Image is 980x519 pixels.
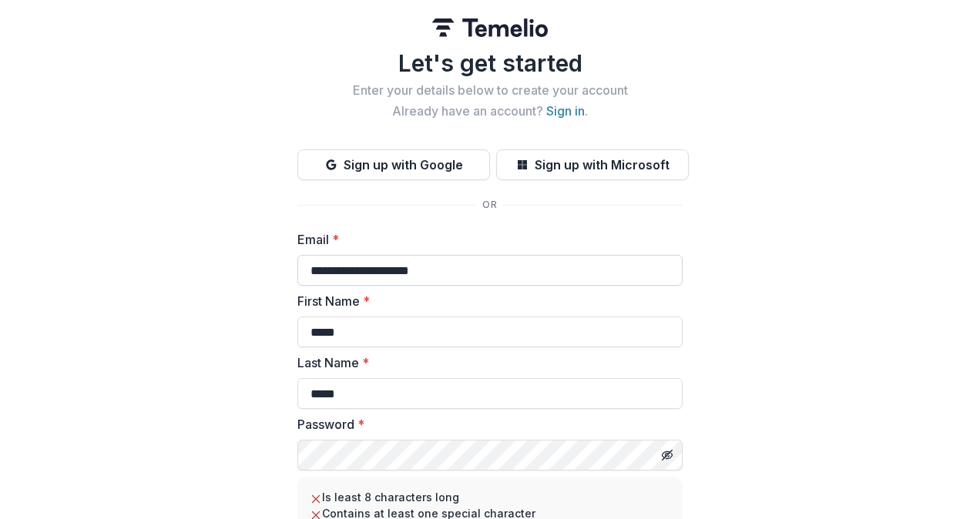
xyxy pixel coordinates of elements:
img: Temelio [432,18,548,37]
label: Last Name [297,353,673,372]
label: Email [297,230,673,249]
button: Sign up with Google [297,149,490,180]
label: Password [297,415,673,434]
button: Sign up with Microsoft [496,149,689,180]
h1: Let's get started [297,49,683,77]
h2: Enter your details below to create your account [297,83,683,98]
button: Toggle password visibility [655,443,680,467]
label: First Name [297,292,673,310]
a: Sign in [546,103,585,119]
h2: Already have an account? . [297,104,683,119]
li: Is least 8 characters long [310,489,670,505]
